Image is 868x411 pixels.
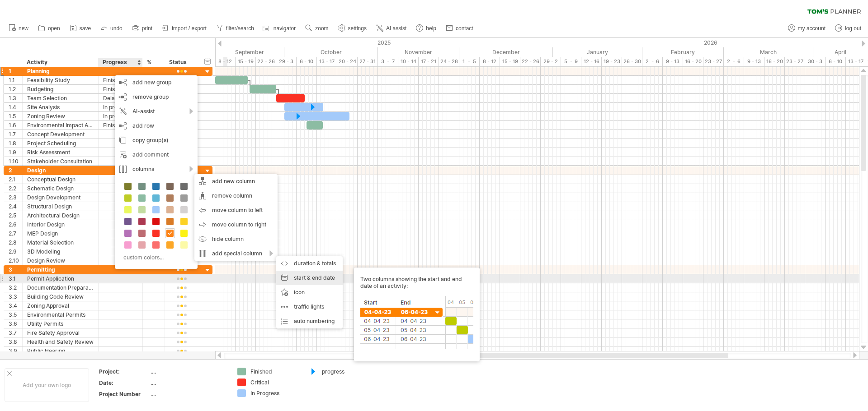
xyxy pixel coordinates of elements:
[27,274,94,283] div: Permit Application
[151,368,226,375] div: ....
[315,25,328,32] span: zoom
[439,57,459,66] div: 24 - 28
[98,23,125,34] a: undo
[276,285,343,300] div: icon
[358,57,378,66] div: 27 - 31
[9,346,22,355] div: 3.9
[103,103,138,111] div: In progress
[9,238,22,247] div: 2.8
[103,94,138,102] div: Delayed
[27,67,94,75] div: Planning
[172,25,207,32] span: import / export
[443,23,476,34] a: contact
[456,25,473,32] span: contact
[151,390,226,398] div: ....
[194,203,278,217] div: move column to left
[785,57,805,66] div: 23 - 27
[276,57,297,66] div: 29 - 3
[663,57,683,66] div: 9 - 13
[27,112,94,120] div: Zoning Review
[5,368,89,402] div: Add your own logo
[764,57,785,66] div: 16 - 20
[9,166,22,175] div: 2
[261,23,298,34] a: navigator
[27,94,94,102] div: Team Selection
[276,271,343,285] div: start & end date
[27,256,94,265] div: Design Review
[27,283,94,292] div: Documentation Preparation
[103,85,138,93] div: Finished
[115,162,198,176] div: columns
[236,57,256,66] div: 15 - 19
[147,58,160,67] div: %
[9,175,22,184] div: 2.1
[103,121,138,129] div: Finished
[9,76,22,84] div: 1.1
[642,47,724,57] div: February 2026
[27,193,94,202] div: Design Development
[786,23,828,34] a: my account
[27,229,94,238] div: MEP Design
[226,25,254,32] span: filter/search
[459,47,553,57] div: December 2025
[744,57,764,66] div: 9 - 13
[297,57,317,66] div: 6 - 10
[151,379,226,387] div: ....
[642,57,663,66] div: 2 - 6
[683,57,703,66] div: 16 - 20
[9,112,22,120] div: 1.5
[27,130,94,139] div: Concept Development
[115,133,198,148] div: copy group(s)
[194,217,278,232] div: move column to right
[119,251,190,263] div: custom colors...
[374,23,409,34] a: AI assist
[99,390,149,398] div: Project Number
[9,130,22,139] div: 1.7
[99,379,149,387] div: Date:
[80,25,91,32] span: save
[9,301,22,310] div: 3.4
[9,139,22,148] div: 1.8
[27,58,93,67] div: Activity
[27,202,94,211] div: Structural Design
[9,202,22,211] div: 2.4
[27,292,94,301] div: Building Code Review
[378,47,459,57] div: November 2025
[9,247,22,256] div: 2.9
[386,25,406,32] span: AI assist
[27,337,94,346] div: Health and Safety Review
[9,319,22,328] div: 3.6
[27,166,94,175] div: Design
[27,85,94,93] div: Budgeting
[9,274,22,283] div: 3.1
[27,184,94,193] div: Schematic Design
[9,184,22,193] div: 2.2
[459,57,480,66] div: 1 - 5
[480,57,500,66] div: 8 - 12
[27,301,94,310] div: Zoning Approval
[284,47,378,57] div: October 2025
[27,121,94,129] div: Environmental Impact Assessment
[160,23,209,34] a: import / export
[9,157,22,166] div: 1.10
[9,67,22,75] div: 1
[9,211,22,220] div: 2.5
[9,148,22,157] div: 1.9
[27,76,94,84] div: Feasibility Study
[130,23,155,34] a: print
[9,265,22,274] div: 3
[27,157,94,166] div: Stakeholder Consultation
[27,148,94,157] div: Risk Assessment
[419,57,439,66] div: 17 - 21
[99,368,149,375] div: Project:
[500,57,520,66] div: 15 - 19
[348,25,367,32] span: settings
[276,314,343,328] div: auto numbering
[9,103,22,111] div: 1.4
[27,139,94,148] div: Project Scheduling
[27,328,94,337] div: Fire Safety Approval
[274,25,296,32] span: navigator
[9,229,22,238] div: 2.7
[9,337,22,346] div: 3.8
[250,368,300,375] div: Finished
